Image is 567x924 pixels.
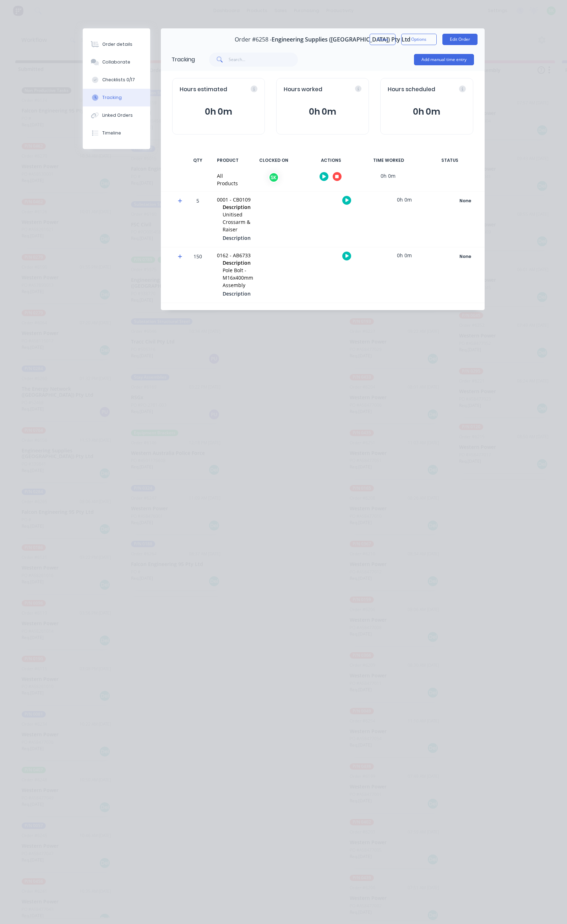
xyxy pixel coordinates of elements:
[180,86,227,94] span: Hours estimated
[284,86,322,94] span: Hours worked
[83,71,150,89] button: Checklists 0/17
[102,130,121,136] div: Timeline
[414,54,474,65] button: Add manual time entry
[223,234,251,242] span: Description
[187,193,208,247] div: 5
[171,55,195,64] div: Tracking
[284,105,361,119] button: 0h 0m
[223,267,253,288] span: Pole Bolt - M16x400mm Assembly
[370,34,396,45] button: Close
[229,53,298,67] input: Search...
[217,172,238,187] div: All Products
[401,34,437,45] button: Options
[362,153,415,168] div: TIME WORKED
[83,35,150,53] button: Order details
[213,153,243,168] div: PRODUCT
[420,153,480,168] div: STATUS
[187,248,208,303] div: 150
[388,86,435,94] span: Hours scheduled
[247,153,300,168] div: CLOCKED ON
[268,172,279,183] div: SK
[235,36,272,43] span: Order #6258 -
[223,259,251,266] span: Description
[440,196,491,206] button: None
[102,112,133,119] div: Linked Orders
[440,252,491,262] button: None
[361,168,415,184] div: 0h 0m
[223,203,251,211] span: Description
[83,53,150,71] button: Collaborate
[217,252,254,259] div: 0162 - AB6733
[180,105,257,119] button: 0h 0m
[102,77,135,83] div: Checklists 0/17
[440,196,491,205] div: None
[83,124,150,142] button: Timeline
[388,105,465,119] button: 0h 0m
[442,34,478,45] button: Edit Order
[187,153,208,168] div: QTY
[223,290,251,297] span: Description
[102,41,132,48] div: Order details
[102,59,130,65] div: Collaborate
[83,89,150,106] button: Tracking
[305,153,358,168] div: ACTIONS
[83,106,150,124] button: Linked Orders
[378,247,431,263] div: 0h 0m
[102,94,122,101] div: Tracking
[217,196,254,203] div: 0001 - CB0109
[223,211,250,233] span: Unitised Crossarm & Raiser
[378,192,431,208] div: 0h 0m
[272,36,410,43] span: Engineering Supplies ([GEOGRAPHIC_DATA]) Pty Ltd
